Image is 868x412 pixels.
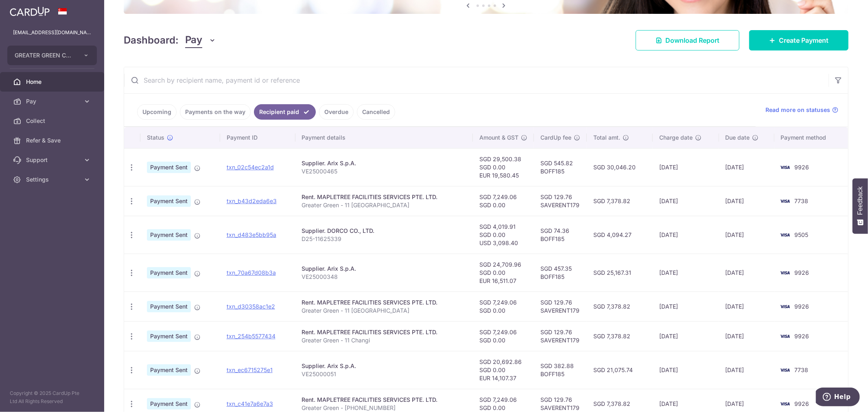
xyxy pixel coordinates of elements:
input: Search by recipient name, payment id or reference [124,67,829,93]
p: Greater Green - 11 [GEOGRAPHIC_DATA] [302,307,467,315]
span: Payment Sent [147,162,191,173]
img: CardUp [10,7,50,16]
img: Bank Card [777,268,793,278]
td: [DATE] [653,216,719,254]
span: Home [26,78,80,86]
div: Rent. MAPLETREE FACILITIES SERVICES PTE. LTD. [302,328,467,336]
span: Payment Sent [147,398,191,410]
td: [DATE] [719,321,774,351]
span: 7738 [795,366,809,373]
div: Rent. MAPLETREE FACILITIES SERVICES PTE. LTD. [302,193,467,201]
td: [DATE] [653,351,719,389]
a: txn_254b5577434 [227,333,275,340]
a: Overdue [319,104,354,120]
span: Support [26,156,80,164]
td: SGD 545.82 BOFF185 [534,148,587,186]
a: txn_ec6715275e1 [227,366,273,373]
td: SGD 382.88 BOFF185 [534,351,587,389]
img: Bank Card [777,196,793,206]
th: Payment details [295,127,473,148]
a: Upcoming [137,104,177,120]
td: [DATE] [653,291,719,321]
p: Greater Green - [PHONE_NUMBER] [302,404,467,412]
td: [DATE] [653,254,719,291]
td: [DATE] [653,148,719,186]
td: [DATE] [719,351,774,389]
td: SGD 74.36 BOFF185 [534,216,587,254]
a: txn_b43d2eda6e3 [227,197,277,204]
span: Pay [185,33,202,48]
span: 9926 [795,303,809,310]
img: Bank Card [777,230,793,240]
span: Payment Sent [147,195,191,207]
a: txn_c41e7a6e7a3 [227,400,273,407]
h4: Dashboard: [124,33,179,48]
span: Payment Sent [147,301,191,312]
span: Total amt. [593,134,620,142]
a: Read more on statuses [765,106,838,114]
p: [EMAIL_ADDRESS][DOMAIN_NAME] [13,28,91,37]
th: Payment method [774,127,848,148]
div: Supplier. DORCO CO., LTD. [302,227,467,235]
span: Collect [26,117,80,125]
td: SGD 29,500.38 SGD 0.00 EUR 19,580.45 [473,148,534,186]
td: SGD 4,094.27 [587,216,653,254]
span: CardUp fee [540,134,571,142]
td: SGD 129.76 SAVERENT179 [534,186,587,216]
span: Payment Sent [147,267,191,278]
a: Download Report [636,30,739,50]
td: SGD 7,378.82 [587,321,653,351]
span: Payment Sent [147,364,191,376]
span: 9505 [795,231,809,238]
td: [DATE] [719,216,774,254]
p: Greater Green - 11 Changi [302,336,467,344]
button: Pay [185,33,216,48]
td: SGD 21,075.74 [587,351,653,389]
span: Pay [26,97,80,105]
a: txn_d483e5bb95a [227,231,276,238]
span: Charge date [659,134,693,142]
td: SGD 129.76 SAVERENT179 [534,321,587,351]
a: txn_d30358ac1e2 [227,303,275,310]
a: Create Payment [749,30,848,50]
span: Read more on statuses [765,106,830,114]
td: SGD 25,167.31 [587,254,653,291]
a: txn_70a67d08b3a [227,269,276,276]
td: SGD 7,378.82 [587,291,653,321]
span: Payment Sent [147,331,191,342]
img: Bank Card [777,365,793,375]
img: Bank Card [777,162,793,172]
td: SGD 7,249.06 SGD 0.00 [473,321,534,351]
button: GREATER GREEN COMPANY PTE. LTD. [7,46,97,65]
td: [DATE] [653,321,719,351]
p: Greater Green - 11 [GEOGRAPHIC_DATA] [302,201,467,209]
div: Rent. MAPLETREE FACILITIES SERVICES PTE. LTD. [302,298,467,307]
td: SGD 24,709.96 SGD 0.00 EUR 16,511.07 [473,254,534,291]
div: Supplier. Arix S.p.A. [302,159,467,167]
a: Recipient paid [254,104,316,120]
span: 9926 [795,333,809,340]
span: 9926 [795,400,809,407]
div: Rent. MAPLETREE FACILITIES SERVICES PTE. LTD. [302,396,467,404]
span: 7738 [795,197,809,204]
iframe: Opens a widget where you can find more information [816,388,860,408]
td: SGD 30,046.20 [587,148,653,186]
td: [DATE] [719,148,774,186]
span: Payment Sent [147,229,191,241]
td: SGD 20,692.86 SGD 0.00 EUR 14,107.37 [473,351,534,389]
p: VE25000051 [302,370,467,378]
td: SGD 7,378.82 [587,186,653,216]
span: Feedback [857,186,864,215]
td: SGD 457.35 BOFF185 [534,254,587,291]
a: txn_02c54ec2a1d [227,164,274,171]
img: Bank Card [777,399,793,409]
p: VE25000348 [302,273,467,281]
span: 9926 [795,164,809,171]
td: [DATE] [653,186,719,216]
p: VE25000465 [302,167,467,175]
span: Refer & Save [26,136,80,145]
a: Cancelled [357,104,395,120]
td: SGD 7,249.06 SGD 0.00 [473,186,534,216]
td: [DATE] [719,291,774,321]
